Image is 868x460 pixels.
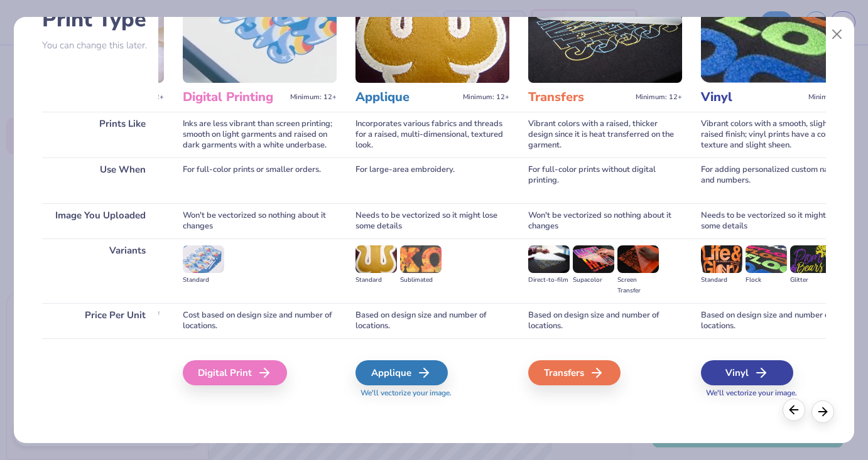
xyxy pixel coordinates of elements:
div: Sublimated [400,275,442,286]
div: Based on design size and number of locations. [528,303,682,338]
div: For adding personalized custom names and numbers. [701,158,855,203]
div: Supacolor [573,275,614,286]
span: We'll vectorize your image. [355,388,509,398]
div: Flock [746,275,787,286]
div: Won't be vectorized so nothing about it changes [183,203,337,238]
div: Prints Like [42,112,158,158]
div: Won't be vectorized so nothing about it changes [528,203,682,238]
div: Standard [183,275,224,286]
span: Minimum: 12+ [290,93,337,102]
div: Applique [355,360,448,385]
div: Inks are less vibrant than screen printing; smooth on light garments and raised on dark garments ... [183,112,337,158]
div: Vinyl [701,360,793,385]
div: Incorporates various fabrics and threads for a raised, multi-dimensional, textured look. [355,112,509,158]
div: Direct-to-film [528,275,570,286]
div: Standard [701,275,742,286]
img: Standard [355,245,397,273]
img: Standard [183,245,224,273]
img: Direct-to-film [528,245,570,273]
div: Needs to be vectorized so it might lose some details [355,203,509,238]
div: Vibrant colors with a raised, thicker design since it is heat transferred on the garment. [528,112,682,158]
div: Standard [355,275,397,286]
img: Standard [701,245,742,273]
div: Cost based on design size and number of locations. [183,303,337,338]
h3: Digital Printing [183,89,285,105]
img: Glitter [790,245,832,273]
span: We'll vectorize your image. [701,388,855,398]
button: Close [825,23,849,46]
div: Vibrant colors with a smooth, slightly raised finish; vinyl prints have a consistent texture and ... [701,112,855,158]
div: Based on design size and number of locations. [355,303,509,338]
img: Supacolor [573,245,614,273]
img: Sublimated [400,245,442,273]
div: Variants [42,238,158,303]
h3: Transfers [528,89,631,105]
div: Digital Print [183,360,287,385]
h3: Vinyl [701,89,803,105]
div: Needs to be vectorized so it might lose some details [701,203,855,238]
span: Minimum: 12+ [808,93,855,102]
div: Price Per Unit [42,303,158,338]
div: Transfers [528,360,621,385]
div: For large-area embroidery. [355,158,509,203]
div: Based on design size and number of locations. [701,303,855,338]
span: Minimum: 12+ [636,93,682,102]
img: Screen Transfer [617,245,659,273]
img: Flock [746,245,787,273]
div: Glitter [790,275,832,286]
div: Use When [42,158,158,203]
div: For full-color prints or smaller orders. [183,158,337,203]
p: You can change this later. [42,40,158,51]
span: Minimum: 12+ [463,93,509,102]
div: Screen Transfer [617,275,659,296]
div: For full-color prints without digital printing. [528,158,682,203]
h3: Applique [355,89,458,105]
div: Image You Uploaded [42,203,158,238]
